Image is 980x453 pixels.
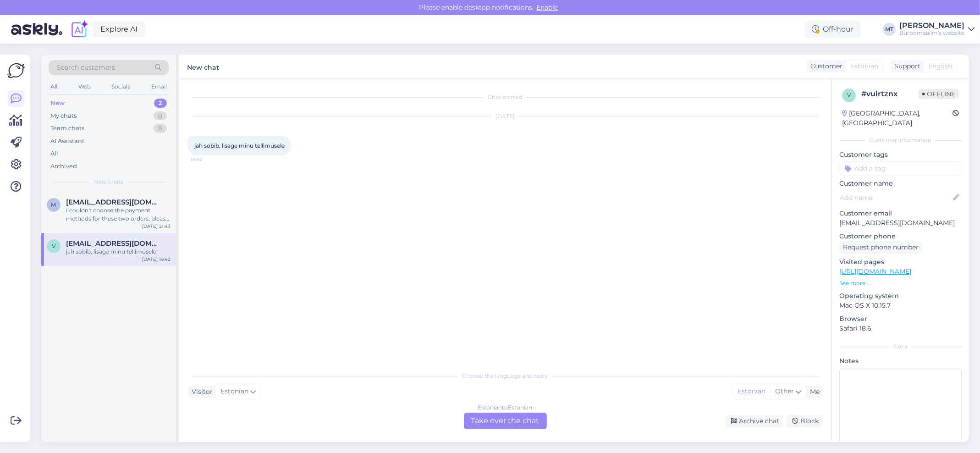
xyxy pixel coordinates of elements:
label: New chat [187,60,219,72]
div: Support [891,61,920,71]
span: English [928,61,952,71]
div: Customer information [839,136,962,144]
span: Enable [534,3,561,11]
input: Add a tag [839,161,962,175]
div: [DATE] 19:42 [142,256,171,263]
span: New chats [94,178,123,186]
div: Extra [839,343,962,351]
p: Customer email [839,209,962,218]
span: Estonian [220,387,248,397]
div: [GEOGRAPHIC_DATA], [GEOGRAPHIC_DATA] [842,109,952,128]
div: # vuirtznx [861,88,919,99]
div: AI Assistant [50,137,84,146]
div: Büroomaailm's website [899,29,964,37]
span: jah sobib, lisage minu tellimusele [194,142,285,149]
div: Request phone number [839,241,922,254]
div: 0 [154,111,167,121]
div: Socials [110,81,132,93]
div: MT [883,23,896,36]
div: 2 [154,99,167,108]
p: Operating system [839,291,962,301]
p: Browser [839,314,962,324]
div: [DATE] 21:43 [142,223,171,230]
p: Mac OS X 10.15.7 [839,301,962,310]
span: Estonian [850,61,878,71]
div: 0 [154,124,167,133]
span: mervetalunn1@gmail.com [66,198,161,206]
div: Off-hour [804,21,861,38]
span: Search customers [57,63,115,72]
p: [EMAIL_ADDRESS][DOMAIN_NAME] [839,218,962,228]
div: New [50,99,65,108]
p: Notes [839,356,962,366]
p: Visited pages [839,257,962,267]
span: Other [775,387,794,395]
div: Choose the language and reply [188,372,822,380]
div: Chat started [188,93,822,101]
div: Me [806,387,820,397]
div: All [49,81,59,93]
div: Visitor [188,387,213,397]
div: Archived [50,162,77,171]
div: Web [77,81,93,93]
span: Offline [919,89,959,99]
p: See more ... [839,279,962,287]
div: [PERSON_NAME] [899,22,964,29]
div: Take over the chat [464,413,547,429]
div: All [50,149,58,158]
a: [URL][DOMAIN_NAME] [839,267,911,276]
div: Block [787,415,822,427]
p: Customer tags [839,150,962,160]
img: explore-ai [70,20,89,39]
div: Estonian [733,385,770,398]
a: Explore AI [93,22,145,37]
div: Estonian to Estonian [478,403,533,412]
span: virve.pipar@nissikool.ee [66,239,161,248]
div: My chats [50,111,77,121]
div: I couldn't choose the payment methods for these two orders, please cancel them: 2000268608 200026... [66,206,171,223]
p: Customer phone [839,232,962,241]
span: v [847,92,851,99]
p: Safari 18.6 [839,324,962,333]
div: Archive chat [725,415,783,427]
div: jah sobib, lisage minu tellimusele [66,248,171,256]
div: Email [149,81,169,93]
a: [PERSON_NAME]Büroomaailm's website [899,22,974,37]
p: Customer name [839,179,962,188]
div: [DATE] [188,112,822,121]
input: Add name [840,193,951,203]
span: 19:42 [191,156,225,163]
img: Askly Logo [7,62,25,79]
div: Customer [807,61,842,71]
div: Team chats [50,124,84,133]
span: m [51,201,56,208]
span: v [52,243,55,249]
